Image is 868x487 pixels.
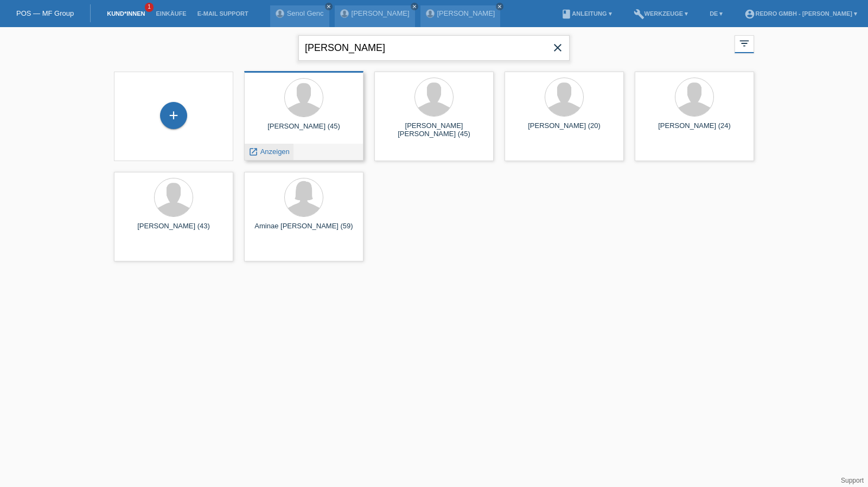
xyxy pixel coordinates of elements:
[298,35,570,61] input: Suche...
[551,41,564,54] i: close
[437,9,495,17] a: [PERSON_NAME]
[260,148,290,156] span: Anzeigen
[253,122,355,139] div: [PERSON_NAME] (45)
[253,222,355,239] div: Aminae [PERSON_NAME] (59)
[497,4,502,9] i: close
[643,121,745,139] div: [PERSON_NAME] (24)
[412,4,417,9] i: close
[496,3,503,10] a: close
[101,10,150,17] a: Kund*innen
[248,147,258,157] i: launch
[326,4,331,9] i: close
[16,9,74,17] a: POS — MF Group
[145,3,154,12] span: 1
[383,121,485,139] div: [PERSON_NAME] [PERSON_NAME] (45)
[123,222,225,239] div: [PERSON_NAME] (43)
[841,477,864,484] a: Support
[738,37,750,49] i: filter_list
[161,106,187,125] div: Kund*in hinzufügen
[561,9,572,20] i: book
[744,9,755,20] i: account_circle
[634,9,644,20] i: build
[411,3,418,10] a: close
[739,10,863,17] a: account_circleRedro GmbH - [PERSON_NAME] ▾
[513,121,615,139] div: [PERSON_NAME] (20)
[287,9,324,17] a: Senol Genc
[192,10,254,17] a: E-Mail Support
[150,10,192,17] a: Einkäufe
[704,10,728,17] a: DE ▾
[248,148,290,156] a: launch Anzeigen
[352,9,410,17] a: [PERSON_NAME]
[325,3,333,10] a: close
[556,10,617,17] a: bookAnleitung ▾
[628,10,694,17] a: buildWerkzeuge ▾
